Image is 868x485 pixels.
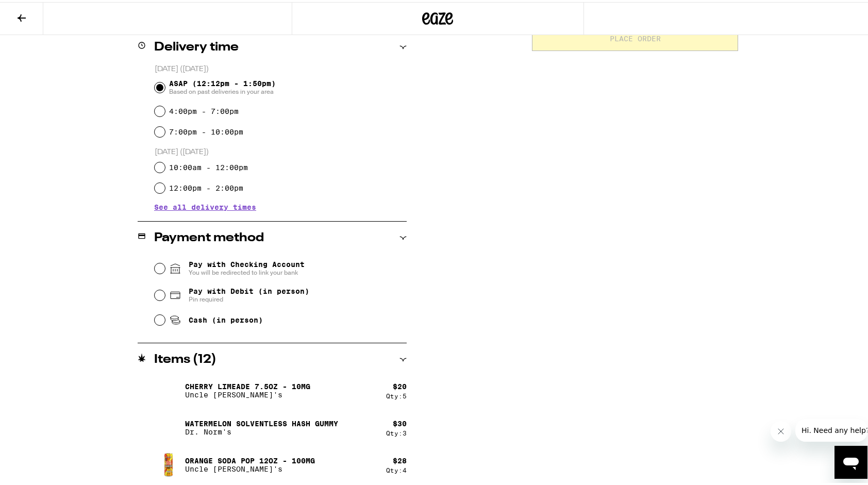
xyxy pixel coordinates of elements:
[189,314,263,322] span: Cash (in person)
[189,285,309,293] span: Pay with Debit (in person)
[154,374,183,403] img: Cherry Limeade 7.5oz - 10mg
[771,419,791,440] iframe: Close message
[185,463,315,471] p: Uncle [PERSON_NAME]'s
[393,417,407,426] div: $ 30
[189,258,305,275] span: Pay with Checking Account
[610,33,661,40] span: Place Order
[154,39,239,52] h2: Delivery time
[386,428,407,434] div: Qty: 3
[185,426,338,434] p: Dr. Norm's
[169,182,243,190] label: 12:00pm - 2:00pm
[393,455,407,463] div: $ 28
[386,465,407,472] div: Qty: 4
[169,86,276,94] span: Based on past deliveries in your area
[169,105,239,113] label: 4:00pm - 7:00pm
[185,380,310,389] p: Cherry Limeade 7.5oz - 10mg
[532,24,738,49] button: Place Order
[169,77,276,94] span: ASAP (12:12pm - 1:50pm)
[154,202,256,209] button: See all delivery times
[169,126,243,134] label: 7:00pm - 10:00pm
[393,380,407,389] div: $ 20
[795,417,867,440] iframe: Message from company
[189,293,309,302] span: Pin required
[155,62,407,72] p: [DATE] ([DATE])
[6,7,74,15] span: Hi. Need any help?
[185,417,338,426] p: Watermelon Solventless Hash Gummy
[189,266,305,275] span: You will be redirected to link your bank
[386,391,407,397] div: Qty: 5
[154,352,216,364] h2: Items ( 12 )
[185,389,310,397] p: Uncle [PERSON_NAME]'s
[154,230,264,242] h2: Payment method
[154,411,183,440] img: Watermelon Solventless Hash Gummy
[154,448,183,477] img: Orange Soda Pop 12oz - 100mg
[834,444,867,477] iframe: Button to launch messaging window
[169,161,248,170] label: 10:00am - 12:00pm
[185,455,315,463] p: Orange Soda Pop 12oz - 100mg
[155,145,407,155] p: [DATE] ([DATE])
